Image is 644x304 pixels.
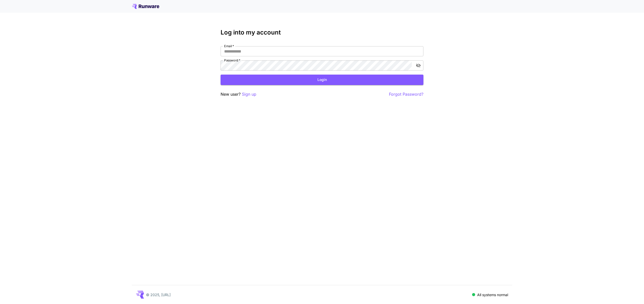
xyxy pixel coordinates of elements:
[477,292,508,297] p: All systems normal
[242,91,256,97] button: Sign up
[389,91,423,97] button: Forgot Password?
[221,75,423,85] button: Login
[224,58,240,62] label: Password
[224,44,234,48] label: Email
[146,292,171,297] p: © 2025, [URL]
[414,61,423,70] button: toggle password visibility
[221,29,423,36] h3: Log into my account
[221,91,256,97] p: New user?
